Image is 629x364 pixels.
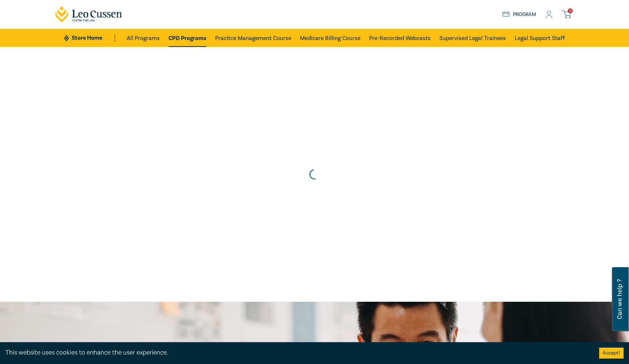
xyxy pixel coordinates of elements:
a: CPD Programs [169,29,206,47]
a: Store Home [64,34,115,42]
a: Pre-Recorded Webcasts [369,29,431,47]
a: Practice Management Course [215,29,291,47]
a: Program [502,11,536,19]
span: 0 [568,8,573,13]
a: Legal Support Staff [515,29,565,47]
a: All Programs [127,29,160,47]
a: Medicare Billing Course [300,29,360,47]
a: Supervised Legal Trainees [439,29,506,47]
span: Can we help ? [616,272,623,327]
button: Accept cookies [599,348,624,359]
div: This website uses cookies to enhance the user experience. [5,348,588,357]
